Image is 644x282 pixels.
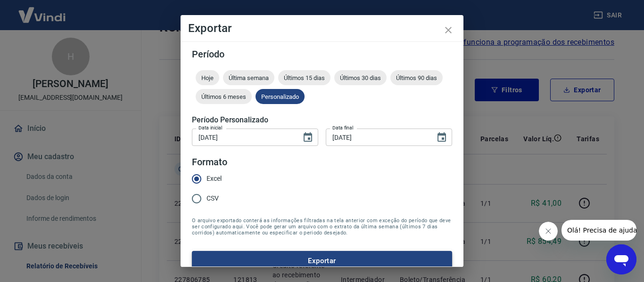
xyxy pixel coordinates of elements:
[326,129,429,146] input: DD/MM/YYYY
[192,218,452,236] span: O arquivo exportado conterá as informações filtradas na tela anterior com exceção do período que ...
[432,128,451,147] button: Choose date, selected date is 17 de set de 2025
[198,124,223,131] label: Data inicial
[390,74,443,81] span: Últimos 90 dias
[6,7,79,14] span: Olá! Precisa de ajuda?
[192,129,295,146] input: DD/MM/YYYY
[606,244,636,274] iframe: Botão para abrir a janela de mensagens
[188,23,456,34] h4: Exportar
[223,70,274,85] div: Última semana
[206,193,219,203] span: CSV
[196,89,252,104] div: Últimos 6 meses
[192,155,227,169] legend: Formato
[223,74,274,81] span: Última semana
[192,49,452,59] h5: Período
[334,70,387,85] div: Últimos 30 dias
[192,251,452,271] button: Exportar
[278,70,330,85] div: Últimos 15 dias
[390,70,443,85] div: Últimos 90 dias
[298,128,317,147] button: Choose date, selected date is 14 de set de 2025
[256,93,305,100] span: Personalizado
[278,74,330,81] span: Últimos 15 dias
[332,124,354,131] label: Data final
[256,89,305,104] div: Personalizado
[539,222,558,241] iframe: Fechar mensagem
[196,74,219,81] span: Hoje
[192,115,452,125] h5: Período Personalizado
[206,174,222,184] span: Excel
[196,93,252,100] span: Últimos 6 meses
[196,70,219,85] div: Hoje
[437,19,460,41] button: close
[561,220,636,241] iframe: Mensagem da empresa
[334,74,387,81] span: Últimos 30 dias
